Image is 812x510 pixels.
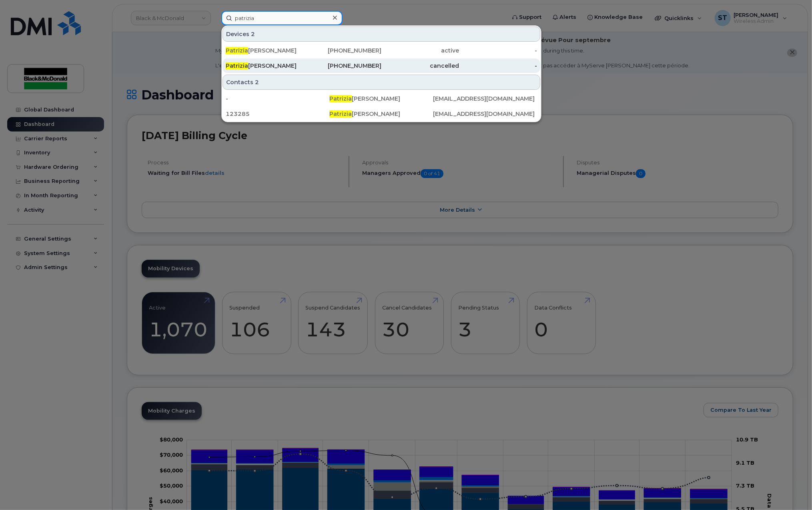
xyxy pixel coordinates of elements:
span: Patrizia [329,95,352,102]
div: [PERSON_NAME] [226,62,304,70]
div: 123285 [226,110,329,118]
div: [PHONE_NUMBER] [304,62,382,70]
div: cancelled [381,62,459,70]
span: Patrizia [329,110,352,117]
span: Patrizia [226,47,248,54]
div: - [226,95,329,103]
div: Contacts [223,75,540,90]
span: Patrizia [226,62,248,69]
span: 2 [255,78,259,86]
div: [PERSON_NAME] [226,47,304,55]
div: [EMAIL_ADDRESS][DOMAIN_NAME] [433,110,537,118]
span: 2 [251,30,255,38]
div: - [459,62,537,70]
div: - [459,47,537,55]
div: [PERSON_NAME] [329,95,433,103]
a: Patrizia[PERSON_NAME][PHONE_NUMBER]cancelled- [223,59,540,73]
a: -Patrizia[PERSON_NAME][EMAIL_ADDRESS][DOMAIN_NAME] [223,91,540,106]
div: [PERSON_NAME] [329,110,433,118]
div: [PHONE_NUMBER] [304,47,382,55]
div: active [381,47,459,55]
div: Devices [223,26,540,42]
div: [EMAIL_ADDRESS][DOMAIN_NAME] [433,95,537,103]
a: 123285Patrizia[PERSON_NAME][EMAIL_ADDRESS][DOMAIN_NAME] [223,107,540,121]
a: Patrizia[PERSON_NAME][PHONE_NUMBER]active- [223,43,540,58]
